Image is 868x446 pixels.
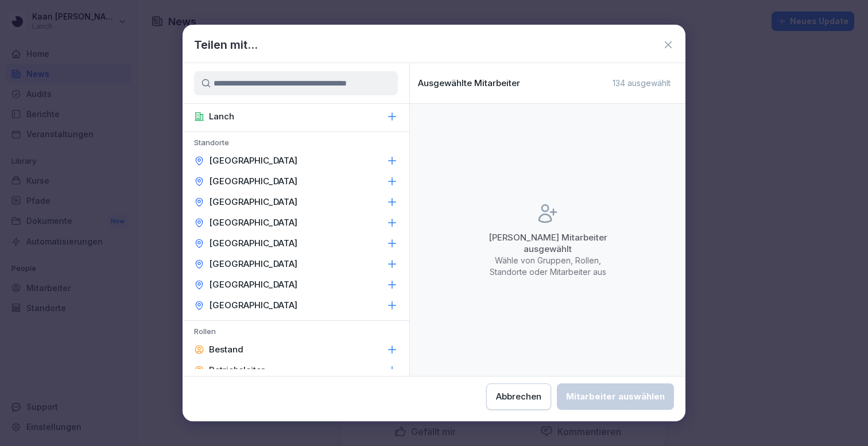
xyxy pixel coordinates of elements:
[209,364,265,376] p: Betriebsleiter
[418,78,520,88] p: Ausgewählte Mitarbeiter
[183,327,409,339] p: Rollen
[209,111,234,122] p: Lanch
[209,258,297,270] p: [GEOGRAPHIC_DATA]
[209,238,297,249] p: [GEOGRAPHIC_DATA]
[209,196,297,208] p: [GEOGRAPHIC_DATA]
[557,383,674,410] button: Mitarbeiter auswählen
[496,390,541,403] div: Abbrechen
[209,344,243,355] p: Bestand
[209,279,297,290] p: [GEOGRAPHIC_DATA]
[209,300,297,311] p: [GEOGRAPHIC_DATA]
[209,155,297,166] p: [GEOGRAPHIC_DATA]
[209,176,297,187] p: [GEOGRAPHIC_DATA]
[194,36,258,53] h1: Teilen mit...
[183,138,409,150] p: Standorte
[486,383,551,410] button: Abbrechen
[209,217,297,228] p: [GEOGRAPHIC_DATA]
[566,390,665,403] div: Mitarbeiter auswählen
[479,255,617,278] p: Wähle von Gruppen, Rollen, Standorte oder Mitarbeiter aus
[479,232,617,255] p: [PERSON_NAME] Mitarbeiter ausgewählt
[613,78,671,88] p: 134 ausgewählt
